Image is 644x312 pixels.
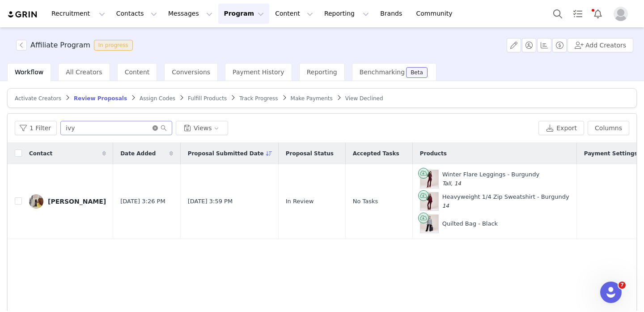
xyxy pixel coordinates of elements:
[74,95,127,102] span: Review Proposals
[16,40,136,51] span: [object Object]
[538,121,584,135] button: Export
[568,4,588,24] a: Tasks
[548,4,568,24] button: Search
[120,150,156,158] span: Date Added
[30,40,90,51] h3: Affiliate Program
[29,194,106,209] a: [PERSON_NAME]
[15,68,43,76] span: Workflow
[600,282,622,303] iframe: Intercom live chat
[353,197,405,206] div: No Tasks
[125,68,150,76] span: Content
[286,197,314,206] span: In Review
[614,7,628,21] img: placeholder-profile.jpg
[420,170,438,188] img: Product Image
[375,4,410,24] a: Brands
[29,194,43,209] img: acb05a26-eb3c-4251-abad-491d4824e63f.jpg
[619,282,626,289] span: 7
[176,121,228,135] button: Views
[163,4,218,24] button: Messages
[218,4,269,24] button: Program
[608,7,637,21] button: Profile
[140,95,175,102] span: Assign Codes
[94,40,133,51] span: In progress
[188,95,227,102] span: Fulfill Products
[442,192,569,210] div: Heavyweight 1/4 Zip Sweatshirt - Burgundy
[588,121,629,135] button: Columns
[29,150,52,158] span: Contact
[66,68,102,76] span: All Creators
[291,95,333,102] span: Make Payments
[153,125,158,131] i: icon: close-circle
[442,219,498,228] div: Quilted Bag - Black
[307,68,337,76] span: Reporting
[286,150,334,158] span: Proposal Status
[161,125,167,131] i: icon: search
[360,68,405,76] span: Benchmarking
[442,203,449,209] span: 14
[420,215,438,233] img: Product Image
[319,4,374,24] button: Reporting
[420,192,438,210] img: Product Image
[120,197,165,206] span: [DATE] 3:26 PM
[7,10,38,19] img: grin logo
[584,150,638,158] span: Payment Settings
[188,197,233,206] span: [DATE] 3:59 PM
[15,121,57,135] button: 1 Filter
[60,121,172,135] input: Search...
[442,170,540,188] div: Winter Flare Leggings - Burgundy
[270,4,318,24] button: Content
[48,198,106,205] div: [PERSON_NAME]
[111,4,162,24] button: Contacts
[188,150,264,158] span: Proposal Submitted Date
[172,68,210,76] span: Conversions
[442,180,461,187] span: Tall, 14
[345,95,383,102] span: View Declined
[411,4,462,24] a: Community
[568,38,633,52] button: Add Creators
[239,95,278,102] span: Track Progress
[46,4,110,24] button: Recruitment
[15,95,61,102] span: Activate Creators
[233,68,284,76] span: Payment History
[420,150,447,158] span: Products
[353,150,399,158] span: Accepted Tasks
[588,4,608,24] button: Notifications
[411,70,423,75] div: Beta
